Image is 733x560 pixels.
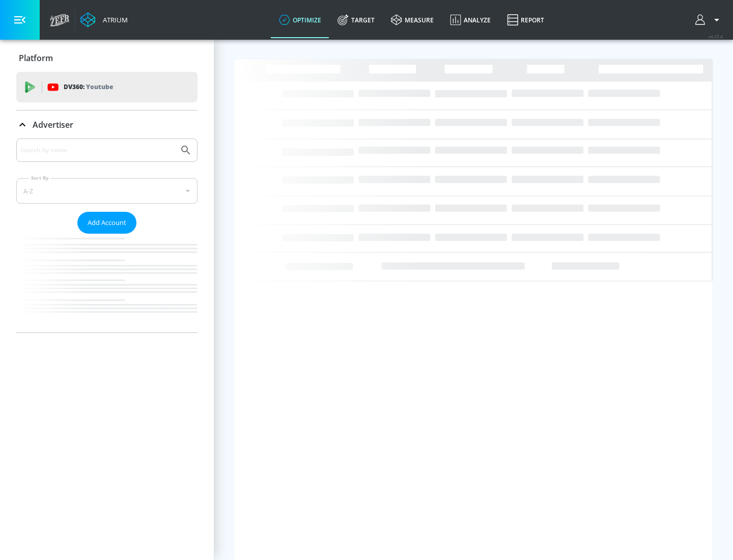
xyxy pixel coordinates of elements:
[16,178,198,204] div: A-Z
[329,2,383,38] a: Target
[383,2,442,38] a: measure
[99,15,128,24] div: Atrium
[271,2,329,38] a: optimize
[86,81,113,92] p: Youtube
[16,234,198,332] nav: list of Advertiser
[20,144,175,157] input: Search by name
[709,34,723,39] span: v 4.25.4
[64,81,113,93] p: DV360:
[77,212,136,234] button: Add Account
[19,52,53,64] p: Platform
[88,217,126,229] span: Add Account
[16,44,198,72] div: Platform
[80,12,128,27] a: Atrium
[33,119,73,130] p: Advertiser
[499,2,552,38] a: Report
[16,72,198,102] div: DV360: Youtube
[442,2,499,38] a: Analyze
[16,138,198,332] div: Advertiser
[29,175,51,181] label: Sort By
[16,110,198,139] div: Advertiser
